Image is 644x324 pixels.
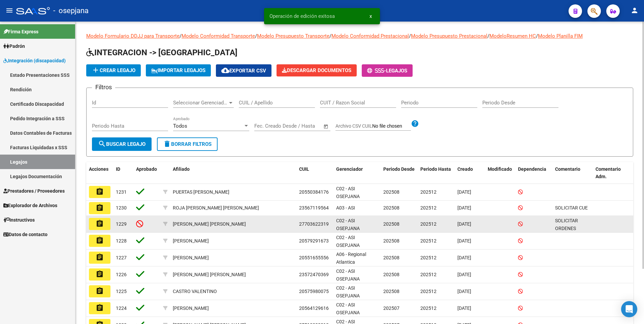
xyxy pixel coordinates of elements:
[383,255,399,260] span: 202508
[157,137,218,151] button: Borrar Filtros
[282,67,351,73] span: Descargar Documentos
[257,33,329,39] a: Modelo Presupuesto Transporte
[116,221,127,227] span: 1229
[383,166,415,172] span: Periodo Desde
[221,66,229,74] mat-icon: cloud_download
[369,13,372,19] span: x
[420,238,437,244] span: 202512
[595,166,621,180] span: Comentario Adm.
[277,64,357,76] button: Descargar Documentos
[299,189,329,195] span: 20550384176
[3,202,57,209] span: Explorador de Archivos
[488,166,512,172] span: Modificado
[336,166,363,172] span: Gerenciador
[182,33,255,39] a: Modelo Conformidad Transporte
[96,220,104,228] mat-icon: assignment
[411,120,419,128] mat-icon: help
[555,166,580,172] span: Comentario
[3,231,47,238] span: Datos de contacto
[420,221,437,227] span: 202512
[333,162,381,184] datatable-header-cell: Gerenciador
[411,33,487,39] a: Modelo Presupuesto Prestacional
[173,288,217,295] div: CASTRO VALENTINO
[457,255,471,260] span: [DATE]
[173,254,209,262] div: [PERSON_NAME]
[418,162,455,184] datatable-header-cell: Periodo Hasta
[116,289,127,294] span: 1225
[420,272,437,277] span: 202512
[92,137,152,151] button: Buscar Legajo
[116,205,127,210] span: 1230
[457,205,471,210] span: [DATE]
[457,289,471,294] span: [DATE]
[336,252,366,265] span: A06 - Regional Atlantica
[116,255,127,260] span: 1227
[96,253,104,261] mat-icon: assignment
[457,166,473,172] span: Creado
[299,255,329,260] span: 20551655556
[383,305,399,311] span: 202507
[269,13,335,20] span: Operación de edición exitosa
[631,6,639,14] mat-icon: person
[457,238,471,244] span: [DATE]
[489,33,536,39] a: ModeloResumen HC
[96,188,104,196] mat-icon: assignment
[116,305,127,311] span: 1224
[173,188,229,196] div: PUERTAS [PERSON_NAME]
[457,221,471,227] span: [DATE]
[420,189,437,195] span: 202512
[299,272,329,277] span: 23572470369
[98,141,146,147] span: Buscar Legajo
[299,238,329,244] span: 20579291673
[386,68,407,74] span: Legajos
[299,305,329,311] span: 20564129616
[221,68,266,74] span: Exportar CSV
[173,304,209,312] div: [PERSON_NAME]
[457,305,471,311] span: [DATE]
[92,83,115,92] h3: Filtros
[383,221,399,227] span: 202508
[86,162,113,184] datatable-header-cell: Acciones
[420,305,437,311] span: 202512
[116,238,127,244] span: 1228
[299,289,329,294] span: 20575980075
[146,64,211,76] button: IMPORTAR LEGAJOS
[3,187,65,195] span: Prestadores / Proveedores
[3,57,66,64] span: Integración (discapacidad)
[485,162,515,184] datatable-header-cell: Modificado
[383,189,399,195] span: 202508
[116,166,120,172] span: ID
[133,162,160,184] datatable-header-cell: Aprobado
[86,33,180,39] a: Modelo Formulario DDJJ para Transporte
[116,272,127,277] span: 1226
[173,237,209,245] div: [PERSON_NAME]
[282,123,315,129] input: End date
[173,271,246,279] div: [PERSON_NAME] [PERSON_NAME]
[151,67,205,73] span: IMPORTAR LEGAJOS
[538,33,583,39] a: Modelo Planilla FIM
[362,64,413,77] button: -Legajos
[173,166,190,172] span: Afiliado
[364,10,377,22] button: x
[336,235,360,248] span: C02 - ASI OSEPJANA
[96,236,104,245] mat-icon: assignment
[173,204,259,212] div: ROJA [PERSON_NAME] [PERSON_NAME]
[383,272,399,277] span: 202508
[322,123,330,130] button: Open calendar
[163,140,171,148] mat-icon: delete
[420,255,437,260] span: 202512
[372,123,411,129] input: Archivo CSV CUIL
[383,289,399,294] span: 202508
[420,289,437,294] span: 202512
[5,6,13,14] mat-icon: menu
[621,301,637,317] div: Open Intercom Messenger
[555,205,588,210] span: SOLICITAR CUE
[3,216,35,224] span: Instructivos
[296,162,333,184] datatable-header-cell: CUIL
[53,3,89,18] span: - osepjana
[86,64,141,76] button: Crear Legajo
[336,205,355,210] span: A03 - ASI
[420,166,451,172] span: Periodo Hasta
[457,272,471,277] span: [DATE]
[336,186,360,199] span: C02 - ASI OSEPJANA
